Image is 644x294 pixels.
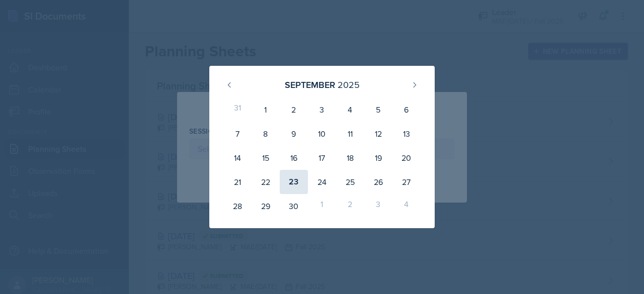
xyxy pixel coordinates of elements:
div: 2 [280,97,308,122]
div: 11 [336,122,364,146]
div: 9 [280,122,308,146]
div: 4 [392,194,421,218]
div: 13 [392,122,421,146]
div: 25 [336,170,364,194]
div: 14 [223,146,252,170]
div: 17 [308,146,336,170]
div: 15 [252,146,280,170]
div: 12 [364,122,392,146]
div: 1 [252,97,280,122]
div: September [285,78,335,91]
div: 29 [252,194,280,218]
div: 3 [308,97,336,122]
div: 7 [223,122,252,146]
div: 8 [252,122,280,146]
div: 4 [336,97,364,122]
div: 10 [308,122,336,146]
div: 6 [392,97,421,122]
div: 2025 [338,78,360,91]
div: 23 [280,170,308,194]
div: 24 [308,170,336,194]
div: 19 [364,146,392,170]
div: 26 [364,170,392,194]
div: 27 [392,170,421,194]
div: 28 [223,194,252,218]
div: 30 [280,194,308,218]
div: 5 [364,97,392,122]
div: 3 [364,194,392,218]
div: 1 [308,194,336,218]
div: 18 [336,146,364,170]
div: 22 [252,170,280,194]
div: 16 [280,146,308,170]
div: 2 [336,194,364,218]
div: 31 [223,97,252,122]
div: 20 [392,146,421,170]
div: 21 [223,170,252,194]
